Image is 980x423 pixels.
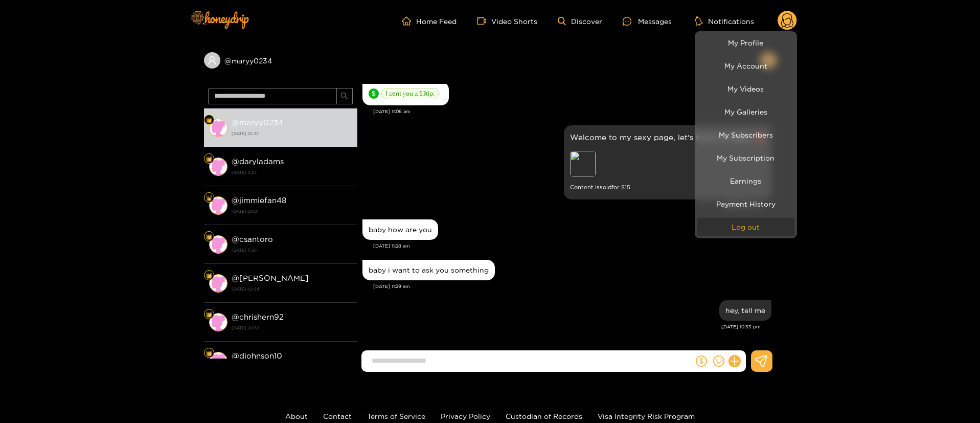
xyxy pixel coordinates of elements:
a: My Profile [697,34,794,52]
a: My Subscription [697,149,794,167]
a: Earnings [697,172,794,190]
a: My Subscribers [697,126,794,144]
a: My Account [697,57,794,75]
a: My Galleries [697,103,794,121]
button: Log out [697,218,794,236]
a: Payment History [697,195,794,213]
a: My Videos [697,80,794,98]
